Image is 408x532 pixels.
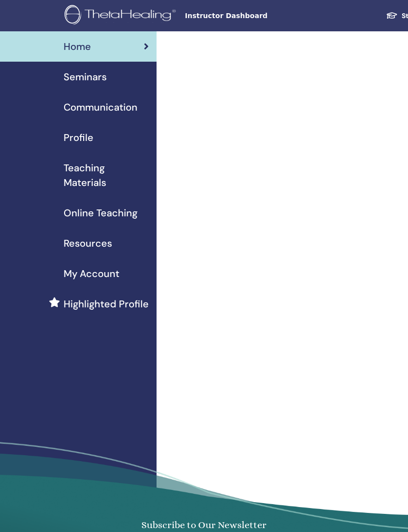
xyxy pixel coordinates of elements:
span: Profile [64,130,93,145]
span: Instructor Dashboard [185,11,332,21]
span: Highlighted Profile [64,297,149,311]
img: logo.png [65,5,179,27]
span: Online Teaching [64,206,137,220]
span: Seminars [64,69,107,84]
span: Resources [64,236,112,251]
span: Communication [64,100,137,115]
h4: Subscribe to Our Newsletter [91,519,317,531]
img: graduation-cap-white.svg [386,11,398,20]
span: My Account [64,266,119,281]
span: Home [64,39,91,54]
span: Teaching Materials [64,161,149,190]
